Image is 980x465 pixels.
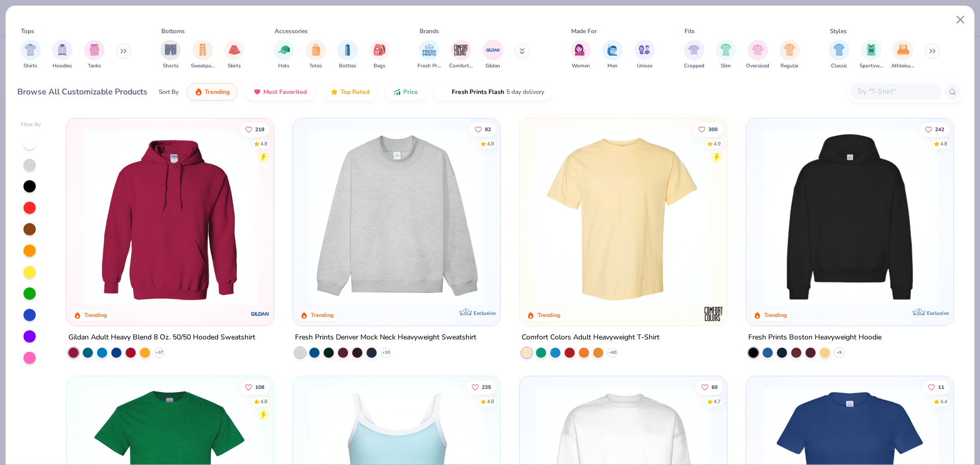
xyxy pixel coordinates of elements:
[385,83,426,101] button: Price
[250,304,271,324] img: Gildan logo
[608,350,616,356] span: + 60
[467,380,496,394] button: Like
[951,10,970,30] button: Close
[309,62,322,70] span: Totes
[278,62,289,70] span: Hats
[261,140,268,148] div: 4.8
[485,62,500,70] span: Gildan
[310,44,322,56] img: Totes Image
[688,44,700,56] img: Cropped Image
[449,40,473,70] button: filter button
[84,40,105,70] button: filter button
[490,129,677,305] img: a90f7c54-8796-4cb2-9d6e-4e9644cfe0fe
[779,40,800,70] div: filter for Regular
[160,40,181,70] div: filter for Shorts
[24,44,36,56] img: Shirts Image
[860,62,883,70] span: Sportswear
[274,40,294,70] div: filter for Hats
[240,380,270,394] button: Like
[720,44,731,56] img: Slim Image
[935,127,944,132] span: 242
[17,86,148,98] div: Browse All Customizable Products
[187,83,237,101] button: Trending
[163,62,179,70] span: Shorts
[418,40,441,70] button: filter button
[746,40,769,70] button: filter button
[703,304,724,324] img: Comfort Colors logo
[449,40,473,70] div: filter for Comfort Colors
[422,42,437,58] img: Fresh Prints Image
[21,121,41,129] div: Filter By
[784,44,796,56] img: Regular Image
[420,27,439,36] div: Brands
[716,40,736,70] div: filter for Slim
[830,27,847,36] div: Styles
[571,40,591,70] div: filter for Women
[834,44,845,56] img: Classic Image
[418,40,441,70] div: filter for Fresh Prints
[53,62,72,70] span: Hoodies
[256,127,265,132] span: 218
[779,40,800,70] button: filter button
[337,40,358,70] div: filter for Bottles
[866,44,877,56] img: Sportswear Image
[323,83,377,101] button: Top Rated
[684,62,704,70] span: Cropped
[160,40,181,70] button: filter button
[159,87,179,96] div: Sort By
[716,40,736,70] button: filter button
[240,122,270,136] button: Like
[607,44,618,56] img: Men Image
[938,384,944,389] span: 11
[256,384,265,389] span: 108
[926,310,948,316] span: Exclusive
[303,129,490,305] img: f5d85501-0dbb-4ee4-b115-c08fa3845d83
[295,331,476,344] div: Fresh Prints Denver Mock Neck Heavyweight Sweatshirt
[306,40,326,70] button: filter button
[52,40,72,70] div: filter for Hoodies
[261,398,268,405] div: 4.8
[474,310,496,316] span: Exclusive
[442,88,450,96] img: flash.gif
[748,331,881,344] div: Fresh Prints Boston Heavyweight Hoodie
[20,40,41,70] div: filter for Shirts
[485,127,491,132] span: 82
[52,40,72,70] button: filter button
[602,40,623,70] button: filter button
[639,44,650,56] img: Unisex Image
[891,62,915,70] span: Athleisure
[487,398,494,405] div: 4.8
[403,88,418,96] span: Price
[370,40,390,70] button: filter button
[684,27,695,36] div: Fits
[940,398,947,405] div: 4.4
[756,129,943,305] img: 91acfc32-fd48-4d6b-bdad-a4c1a30ac3fc
[330,88,338,96] img: TopRated.gif
[575,44,586,56] img: Women Image
[487,140,494,148] div: 4.8
[194,88,203,96] img: trending.gif
[829,40,849,70] div: filter for Classic
[637,62,652,70] span: Unisex
[339,62,356,70] span: Bottles
[837,350,842,356] span: + 9
[860,40,883,70] button: filter button
[191,40,214,70] button: filter button
[923,380,949,394] button: Like
[197,44,208,56] img: Sweatpants Image
[57,44,68,56] img: Hoodies Image
[88,62,101,70] span: Tanks
[780,62,799,70] span: Regular
[571,27,597,36] div: Made For
[891,40,915,70] div: filter for Athleisure
[374,44,385,56] img: Bags Image
[452,88,504,96] span: Fresh Prints Flash
[712,384,718,389] span: 60
[752,44,764,56] img: Oversized Image
[306,40,326,70] div: filter for Totes
[714,140,721,148] div: 4.9
[84,40,105,70] div: filter for Tanks
[607,62,618,70] span: Men
[77,129,263,305] img: 01756b78-01f6-4cc6-8d8a-3c30c1a0c8ac
[684,40,704,70] div: filter for Cropped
